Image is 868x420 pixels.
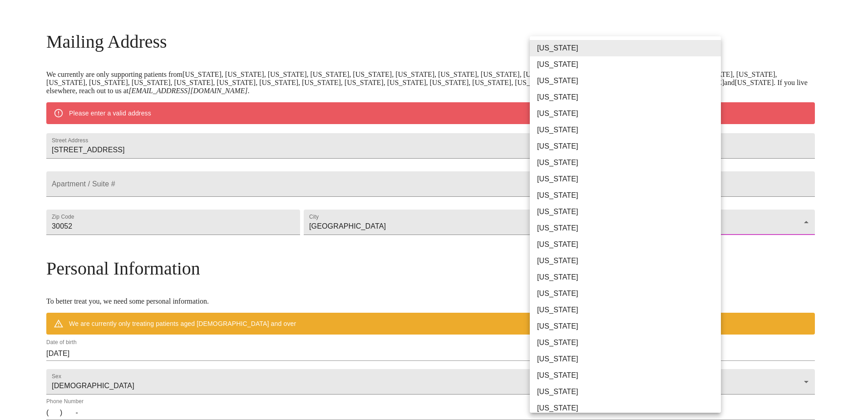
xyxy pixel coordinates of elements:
li: [US_STATE] [530,155,728,171]
li: [US_STATE] [530,384,728,400]
li: [US_STATE] [530,367,728,384]
li: [US_STATE] [530,40,728,56]
li: [US_STATE] [530,204,728,220]
li: [US_STATE] [530,220,728,236]
li: [US_STATE] [530,56,728,73]
li: [US_STATE] [530,269,728,285]
li: [US_STATE] [530,302,728,318]
li: [US_STATE] [530,253,728,269]
li: [US_STATE] [530,318,728,335]
li: [US_STATE] [530,73,728,89]
li: [US_STATE] [530,105,728,122]
li: [US_STATE] [530,351,728,367]
li: [US_STATE] [530,89,728,105]
li: [US_STATE] [530,236,728,253]
li: [US_STATE] [530,285,728,302]
li: [US_STATE] [530,187,728,204]
li: [US_STATE] [530,335,728,351]
li: [US_STATE] [530,138,728,155]
li: [US_STATE] [530,400,728,416]
li: [US_STATE] [530,122,728,138]
li: [US_STATE] [530,171,728,187]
